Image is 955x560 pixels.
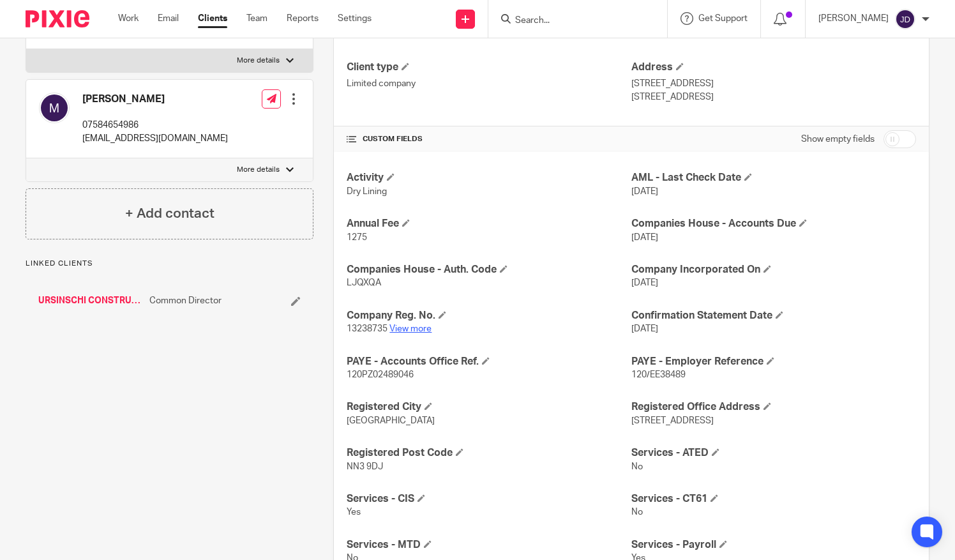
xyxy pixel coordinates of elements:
[82,93,228,106] h4: [PERSON_NAME]
[82,119,228,132] p: 07584654986
[26,259,313,269] p: Linked clients
[237,56,280,66] p: More details
[347,446,631,460] h4: Registered Post Code
[347,187,387,196] span: Dry Lining
[631,61,916,74] h4: Address
[631,233,658,242] span: [DATE]
[118,12,139,25] a: Work
[631,263,916,276] h4: Company Incorporated On
[347,233,367,242] span: 1275
[631,324,658,333] span: [DATE]
[347,370,414,379] span: 120PZ02489046
[347,171,631,185] h4: Activity
[631,278,658,287] span: [DATE]
[631,400,916,414] h4: Registered Office Address
[347,355,631,368] h4: PAYE - Accounts Office Ref.
[631,171,916,185] h4: AML - Last Check Date
[631,217,916,231] h4: Companies House - Accounts Due
[698,14,748,23] span: Get Support
[347,400,631,414] h4: Registered City
[631,462,643,471] span: No
[246,12,267,25] a: Team
[631,508,643,517] span: No
[347,462,383,471] span: NN3 9DJ
[347,217,631,231] h4: Annual Fee
[801,133,875,146] label: Show empty fields
[389,324,432,333] a: View more
[347,134,631,144] h4: CUSTOM FIELDS
[631,187,658,196] span: [DATE]
[818,12,889,25] p: [PERSON_NAME]
[631,91,916,103] p: [STREET_ADDRESS]
[631,355,916,368] h4: PAYE - Employer Reference
[347,278,381,287] span: LJQXQA
[895,9,915,29] img: svg%3E
[631,77,916,90] p: [STREET_ADDRESS]
[631,538,916,552] h4: Services - Payroll
[347,77,631,90] p: Limited company
[347,324,387,333] span: 13238735
[237,165,280,175] p: More details
[347,309,631,322] h4: Company Reg. No.
[82,132,228,145] p: [EMAIL_ADDRESS][DOMAIN_NAME]
[287,12,319,25] a: Reports
[347,492,631,506] h4: Services - CIS
[26,10,89,27] img: Pixie
[347,538,631,552] h4: Services - MTD
[631,309,916,322] h4: Confirmation Statement Date
[347,61,631,74] h4: Client type
[347,508,361,517] span: Yes
[338,12,372,25] a: Settings
[631,416,714,425] span: [STREET_ADDRESS]
[38,294,143,307] a: URSINSCHI CONSTRUCTION LTD
[347,263,631,276] h4: Companies House - Auth. Code
[125,204,214,223] h4: + Add contact
[347,416,435,425] span: [GEOGRAPHIC_DATA]
[39,93,70,123] img: svg%3E
[631,492,916,506] h4: Services - CT61
[631,370,686,379] span: 120/EE38489
[149,294,222,307] span: Common Director
[631,446,916,460] h4: Services - ATED
[158,12,179,25] a: Email
[514,15,629,27] input: Search
[198,12,227,25] a: Clients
